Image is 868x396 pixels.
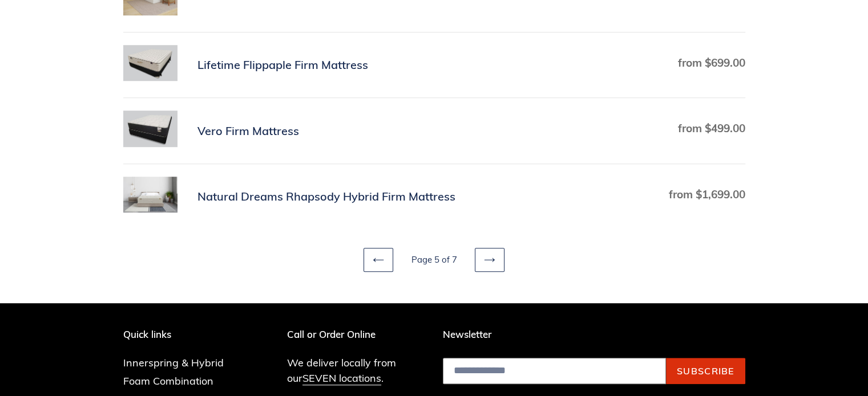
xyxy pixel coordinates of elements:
input: Email address [443,358,666,384]
li: Page 5 of 7 [395,254,473,267]
button: Subscribe [666,358,745,384]
p: We deliver locally from our . [287,355,426,386]
a: Innerspring & Hybrid [123,356,224,369]
a: Natural Dreams Rhapsody Hybrid Firm Mattress [123,177,745,217]
p: Newsletter [443,329,745,340]
span: Subscribe [677,365,734,377]
a: Foam Combination [123,374,213,387]
a: Lifetime Flippaple Firm Mattress [123,45,745,85]
a: SEVEN locations [302,371,381,385]
p: Call or Order Online [287,329,426,340]
a: Vero Firm Mattress [123,111,745,151]
p: Quick links [123,329,241,340]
